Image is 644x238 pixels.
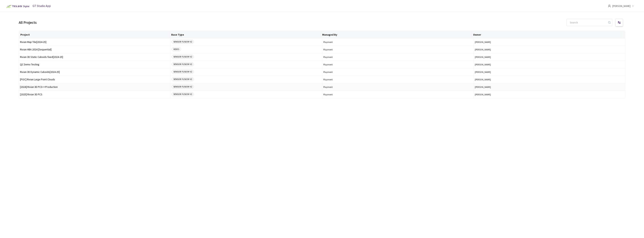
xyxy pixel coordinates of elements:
img: Telus [4,3,31,9]
span: Playment [323,63,473,66]
button: [PERSON_NAME] [475,56,624,58]
button: [PERSON_NAME] [475,63,624,66]
span: Playment [323,78,473,81]
span: SENSOR FUSION V2 [172,85,194,89]
button: [PERSON_NAME] [475,71,624,73]
span: GT Studio App [33,4,51,8]
span: SENSOR FUSION V2 [172,77,194,81]
span: SENSOR FUSION V2 [172,92,194,96]
button: [PERSON_NAME] [475,48,624,51]
button: [PERSON_NAME] [475,86,624,88]
button: [PERSON_NAME] [475,93,624,96]
button: [PERSON_NAME] [475,41,624,43]
span: SENSOR FUSION V2 [172,55,194,59]
span: QC Demo Testing [20,63,169,66]
span: Rivian Map Tile[2024-25] [20,41,169,43]
span: Rivian HBA 2024 [Sequential] [20,48,169,51]
button: [PERSON_NAME] [475,78,624,81]
th: Project [19,31,170,38]
th: Managed By [321,31,472,38]
span: [2025] Rivian 3D PCS [20,93,169,96]
div: All Projects [19,19,37,25]
span: Rivian 3D Dynamic Cuboids[2024-25] [20,71,169,73]
span: Rivian 3D Static Cuboids fixed[2024-25] [20,56,169,58]
span: Playment [323,56,473,58]
span: Playment [323,48,473,51]
span: Playment [323,86,473,88]
th: Base Type [170,31,321,38]
input: Search [568,19,607,26]
span: Playment [323,71,473,73]
span: SENSOR FUSION V2 [172,70,194,74]
span: down [632,5,634,7]
span: VIDEO [172,47,181,51]
span: SENSOR FUSION V2 [172,62,194,66]
span: Playment [323,41,473,43]
span: [POC] Rivian Large Point Clouds [20,78,169,81]
span: user [608,4,611,7]
th: Owner [472,31,622,38]
span: [2024] Rivian 3D PCS<>Production [20,86,169,88]
span: Playment [323,93,473,96]
span: SENSOR FUSION V2 [172,40,194,44]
